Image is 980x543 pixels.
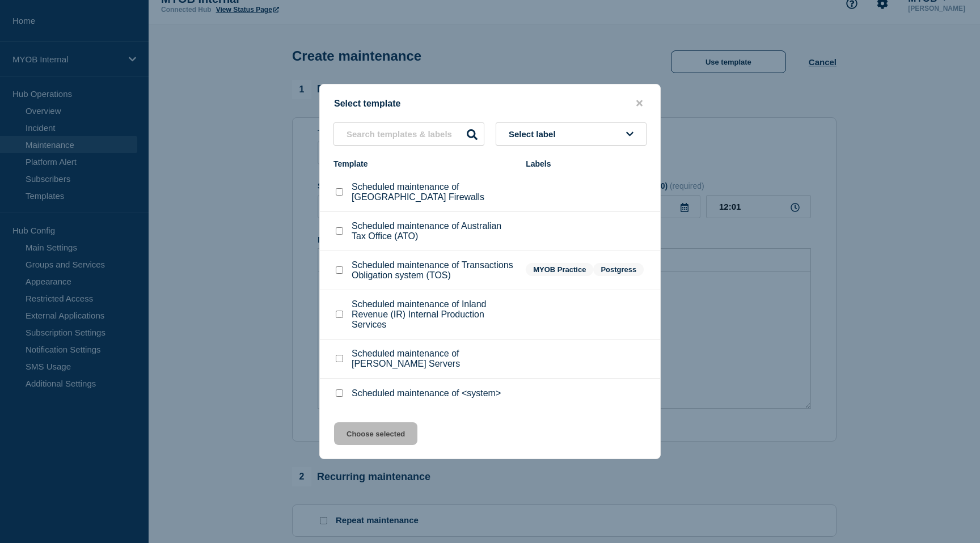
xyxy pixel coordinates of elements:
[352,182,514,202] p: Scheduled maintenance of [GEOGRAPHIC_DATA] Firewalls
[352,260,514,281] p: Scheduled maintenance of Transactions Obligation system (TOS)
[593,263,644,276] span: Postgress
[336,311,343,318] input: Scheduled maintenance of Inland Revenue (IR) Internal Production Services checkbox
[336,188,343,196] input: Scheduled maintenance of Palo Alto Firewalls checkbox
[333,122,484,146] input: Search templates & labels
[352,349,514,369] p: Scheduled maintenance of [PERSON_NAME] Servers
[320,98,660,109] div: Select template
[526,263,593,276] span: MYOB Practice
[352,388,501,398] p: Scheduled maintenance of <system>
[336,355,343,362] input: Scheduled maintenance of Archie Servers checkbox
[336,389,343,397] input: Scheduled maintenance of <system> checkbox
[334,422,417,445] button: Choose selected
[633,98,646,109] button: close button
[336,266,343,274] input: Scheduled maintenance of Transactions Obligation system (TOS) checkbox
[496,122,647,146] button: Select label
[333,159,514,168] div: Template
[509,129,560,139] span: Select label
[352,221,514,241] p: Scheduled maintenance of Australian Tax Office (ATO)
[352,299,514,330] p: Scheduled maintenance of Inland Revenue (IR) Internal Production Services
[526,159,647,168] div: Labels
[336,227,343,235] input: Scheduled maintenance of Australian Tax Office (ATO) checkbox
